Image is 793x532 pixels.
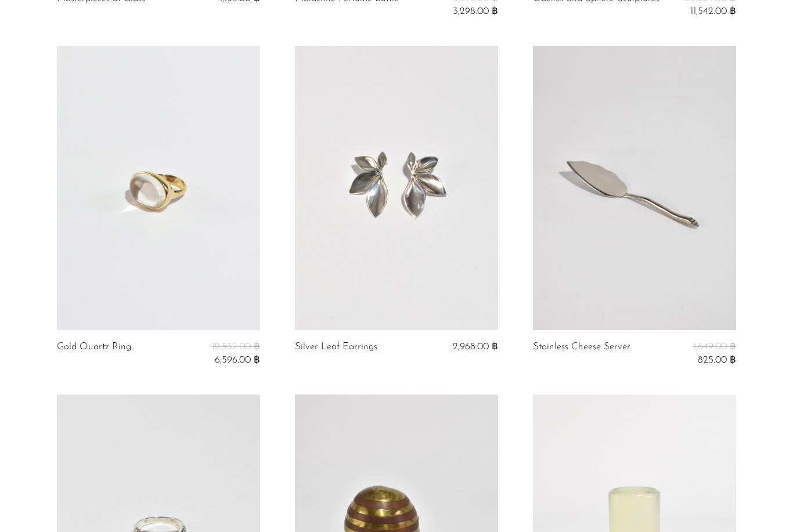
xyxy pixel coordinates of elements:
[212,342,260,352] span: 12,532.00 ฿
[693,342,736,352] span: 1,649.00 ฿
[533,342,630,365] a: Stainless Cheese Server
[215,355,260,365] span: 6,596.00 ฿
[453,342,498,352] span: 2,968.00 ฿
[57,342,131,365] a: Gold Quartz Ring
[690,6,736,16] span: 11,542.00 ฿
[453,6,498,16] span: 3,298.00 ฿
[295,342,377,352] a: Silver Leaf Earrings
[698,355,736,365] span: 825.00 ฿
